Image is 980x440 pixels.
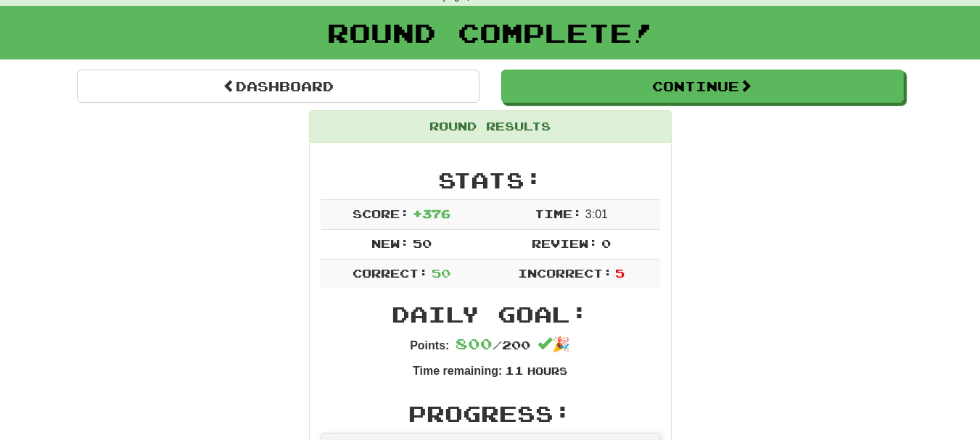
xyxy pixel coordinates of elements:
[505,363,524,377] span: 11
[321,302,660,326] h2: Daily Goal:
[413,365,502,377] strong: Time remaining:
[353,207,409,220] span: Score:
[432,266,450,280] span: 50
[601,236,611,250] span: 0
[371,236,409,250] span: New:
[353,266,428,280] span: Correct:
[5,18,975,47] h1: Round Complete!
[532,236,598,250] span: Review:
[413,207,450,220] span: + 376
[413,236,432,250] span: 50
[310,111,671,143] div: Round Results
[321,402,660,426] h2: Progress:
[585,208,608,220] span: 3 : 0 1
[456,338,530,352] span: / 200
[535,207,582,220] span: Time:
[518,266,612,280] span: Incorrect:
[501,70,904,103] button: Continue
[615,266,625,280] span: 5
[538,336,570,352] span: 🎉
[527,365,567,377] small: Hours
[321,168,660,192] h2: Stats:
[456,335,493,352] span: 800
[77,70,479,103] a: Dashboard
[410,339,449,352] strong: Points:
